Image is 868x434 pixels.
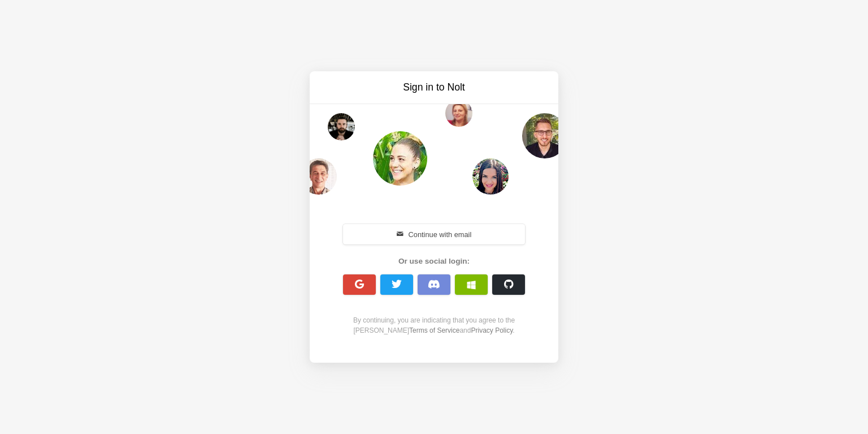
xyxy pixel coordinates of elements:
button: Continue with email [343,224,525,244]
div: Or use social login: [337,256,531,267]
a: Terms of Service [409,326,459,334]
h3: Sign in to Nolt [339,80,529,94]
a: Privacy Policy [471,326,513,334]
div: By continuing, you are indicating that you agree to the [PERSON_NAME] and . [337,315,531,336]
